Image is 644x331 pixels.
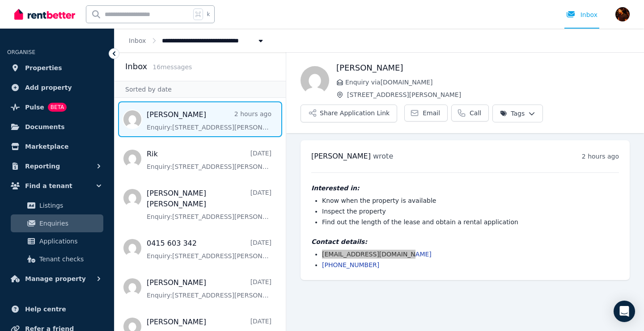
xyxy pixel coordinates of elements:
nav: Breadcrumb [114,29,280,52]
span: Pulse [25,102,44,113]
a: [EMAIL_ADDRESS][DOMAIN_NAME] [322,251,432,258]
a: Email [404,105,448,122]
li: Inspect the property [322,207,619,216]
div: Sorted by date [114,81,286,98]
img: RentBetter [14,8,75,21]
span: Enquiries [39,218,100,229]
span: ORGANISE [7,49,35,55]
span: Documents [25,122,65,132]
h4: Contact details: [311,237,619,246]
div: Open Intercom Messenger [614,301,635,322]
div: Inbox [566,10,597,19]
button: Manage property [7,270,107,288]
button: Find a tenant [7,177,107,195]
a: Tenant checks [11,250,103,268]
span: 16 message s [153,63,192,71]
a: Enquiries [11,214,103,232]
img: Sergio Lourenco da Silva [615,7,630,21]
span: Find a tenant [25,180,72,191]
a: Documents [7,118,107,136]
a: Call [451,105,489,122]
span: Add property [25,82,72,93]
a: [PERSON_NAME][DATE]Enquiry:[STREET_ADDRESS][PERSON_NAME]. [147,277,271,300]
img: Anna [301,66,329,95]
span: Email [423,109,440,117]
span: Properties [25,63,62,73]
a: Inbox [129,37,146,44]
button: Tags [492,105,543,122]
span: Manage property [25,273,86,284]
h4: Interested in: [311,184,619,193]
a: [PHONE_NUMBER] [322,261,379,268]
a: Listings [11,197,103,214]
span: Reporting [25,161,60,172]
a: [PERSON_NAME]2 hours agoEnquiry:[STREET_ADDRESS][PERSON_NAME]. [147,109,271,132]
span: Marketplace [25,141,68,152]
span: wrote [373,152,393,160]
a: Applications [11,232,103,250]
button: Share Application Link [301,105,397,122]
span: Tags [500,109,525,118]
span: Applications [39,236,100,247]
span: k [207,11,210,18]
span: Listings [39,200,100,211]
h2: Inbox [125,60,147,73]
a: Properties [7,59,107,77]
span: Call [470,109,481,117]
a: [PERSON_NAME] [PERSON_NAME][DATE]Enquiry:[STREET_ADDRESS][PERSON_NAME]. [147,188,271,221]
time: 2 hours ago [582,153,619,160]
a: Marketplace [7,138,107,155]
h1: [PERSON_NAME] [336,62,630,74]
span: Enquiry via [DOMAIN_NAME] [345,78,630,87]
a: 0415 603 342[DATE]Enquiry:[STREET_ADDRESS][PERSON_NAME]. [147,238,271,260]
a: Rik[DATE]Enquiry:[STREET_ADDRESS][PERSON_NAME]. [147,149,271,171]
span: BETA [48,103,67,112]
li: Know when the property is available [322,196,619,205]
span: [PERSON_NAME] [311,152,371,160]
span: Tenant checks [39,254,100,264]
button: Reporting [7,157,107,175]
span: [STREET_ADDRESS][PERSON_NAME] [347,90,630,99]
li: Find out the length of the lease and obtain a rental application [322,218,619,226]
a: Help centre [7,300,107,318]
a: PulseBETA [7,98,107,116]
a: Add property [7,79,107,96]
span: Help centre [25,304,66,314]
